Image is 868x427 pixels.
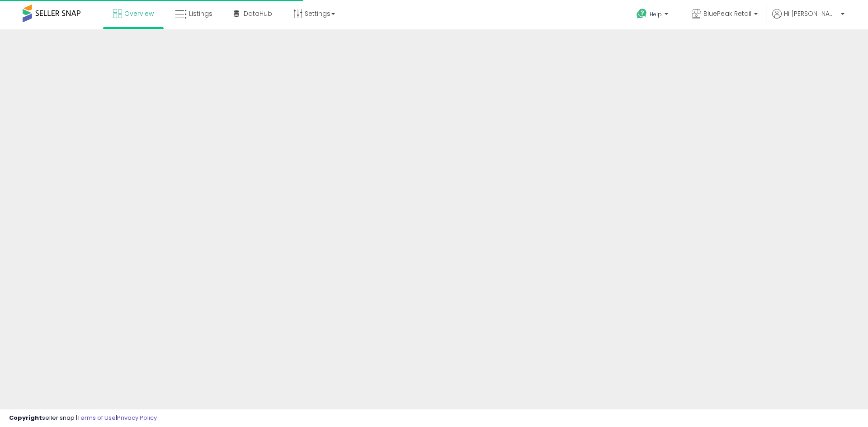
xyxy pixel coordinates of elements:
span: Help [650,10,662,18]
span: Overview [124,9,154,18]
a: Hi [PERSON_NAME] [772,9,844,29]
span: BluePeak Retail [703,9,751,18]
span: Hi [PERSON_NAME] [784,9,838,18]
i: Get Help [636,8,647,19]
a: Help [629,1,677,29]
span: Listings [189,9,212,18]
span: DataHub [244,9,272,18]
